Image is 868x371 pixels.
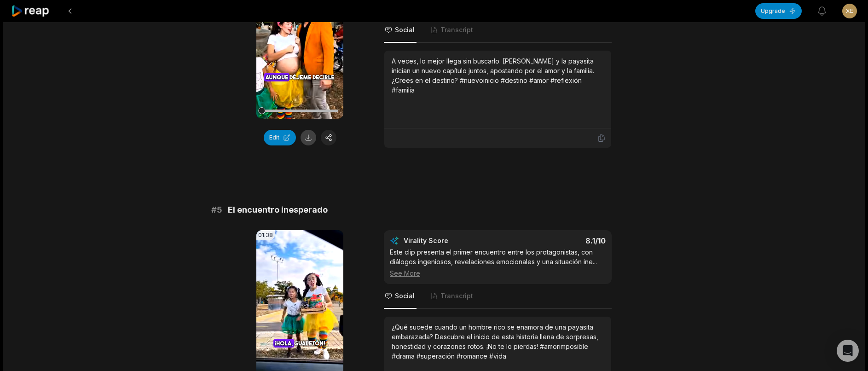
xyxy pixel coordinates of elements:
div: A veces, lo mejor llega sin buscarlo. [PERSON_NAME] y la payasita inician un nuevo capítulo junto... [392,56,604,95]
button: Edit [264,130,296,145]
nav: Tabs [384,284,612,309]
span: Transcript [440,291,473,301]
div: Virality Score [404,236,503,245]
div: 8.1 /10 [507,236,606,245]
nav: Tabs [384,18,612,43]
span: # 5 [211,203,222,216]
button: Upgrade [755,3,802,19]
span: Social [395,25,415,35]
div: Este clip presenta el primer encuentro entre los protagonistas, con diálogos ingeniosos, revelaci... [390,247,606,278]
span: El encuentro inesperado [228,203,328,216]
div: See More [390,268,606,278]
div: Open Intercom Messenger [837,340,859,362]
span: Transcript [440,25,473,35]
span: Social [395,291,415,301]
div: ¿Qué sucede cuando un hombre rico se enamora de una payasita embarazada? Descubre el inicio de es... [392,322,604,361]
